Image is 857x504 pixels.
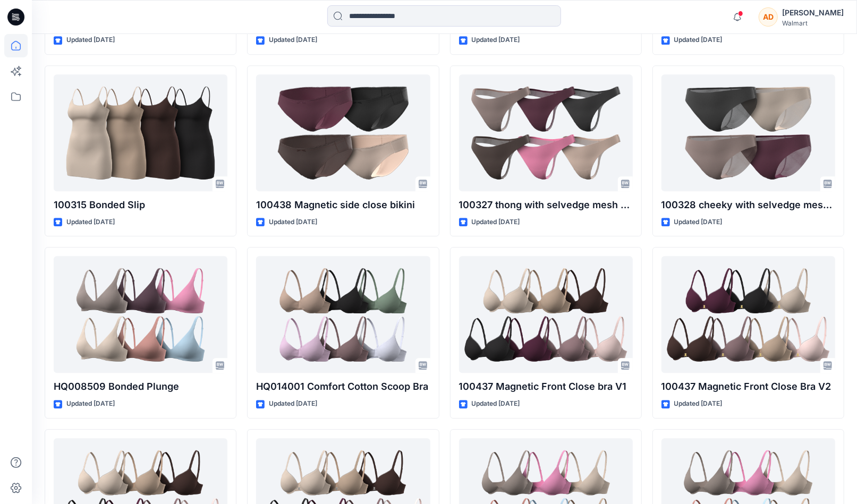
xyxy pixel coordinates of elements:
p: 100437 Magnetic Front Close bra V1 [459,379,633,394]
div: [PERSON_NAME] [782,6,844,19]
p: Updated [DATE] [66,35,115,46]
a: 100437 Magnetic Front Close bra V1 [459,256,633,373]
p: 100315 Bonded Slip [54,198,227,212]
a: 100315 Bonded Slip [54,74,227,191]
p: Updated [DATE] [674,35,723,46]
p: 100438 Magnetic side close bikini [256,198,430,212]
p: 100328 cheeky with selvedge mesh back [661,198,835,212]
a: HQ008509 Bonded Plunge [54,256,227,373]
p: Updated [DATE] [674,398,723,409]
p: Updated [DATE] [674,217,723,228]
p: Updated [DATE] [269,35,317,46]
p: 100437 Magnetic Front Close Bra V2 [661,379,835,394]
p: HQ008509 Bonded Plunge [54,379,227,394]
a: 100327 thong with selvedge mesh back [459,74,633,191]
p: 100327 thong with selvedge mesh back [459,198,633,212]
p: Updated [DATE] [66,398,115,409]
p: Updated [DATE] [66,217,115,228]
p: Updated [DATE] [472,35,520,46]
a: 100328 cheeky with selvedge mesh back [661,74,835,191]
p: HQ014001 Comfort Cotton Scoop Bra [256,379,430,394]
a: 100438 Magnetic side close bikini [256,74,430,191]
p: Updated [DATE] [269,217,317,228]
div: AD [759,7,778,27]
a: HQ014001 Comfort Cotton Scoop Bra [256,256,430,373]
div: Walmart [782,19,844,27]
p: Updated [DATE] [269,398,317,409]
p: Updated [DATE] [472,217,520,228]
a: 100437 Magnetic Front Close Bra V2 [661,256,835,373]
p: Updated [DATE] [472,398,520,409]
